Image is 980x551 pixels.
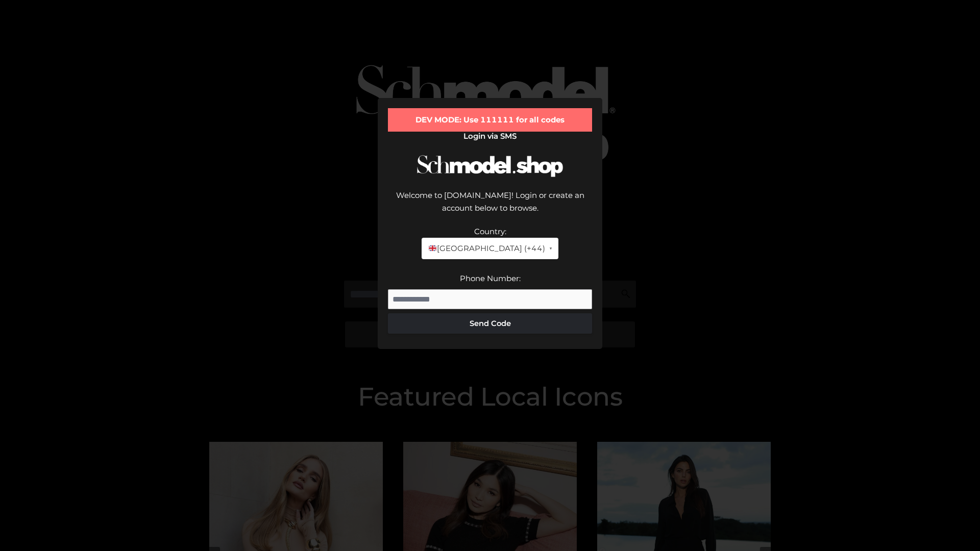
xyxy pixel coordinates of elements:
div: DEV MODE: Use 111111 for all codes [388,108,592,132]
img: 🇬🇧 [429,244,436,252]
label: Country: [474,227,506,236]
button: Send Code [388,313,592,334]
div: Welcome to [DOMAIN_NAME]! Login or create an account below to browse. [388,189,592,225]
h2: Login via SMS [388,132,592,141]
img: Schmodel Logo [413,146,567,186]
label: Phone Number: [460,273,521,283]
span: [GEOGRAPHIC_DATA] (+44) [428,242,545,255]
